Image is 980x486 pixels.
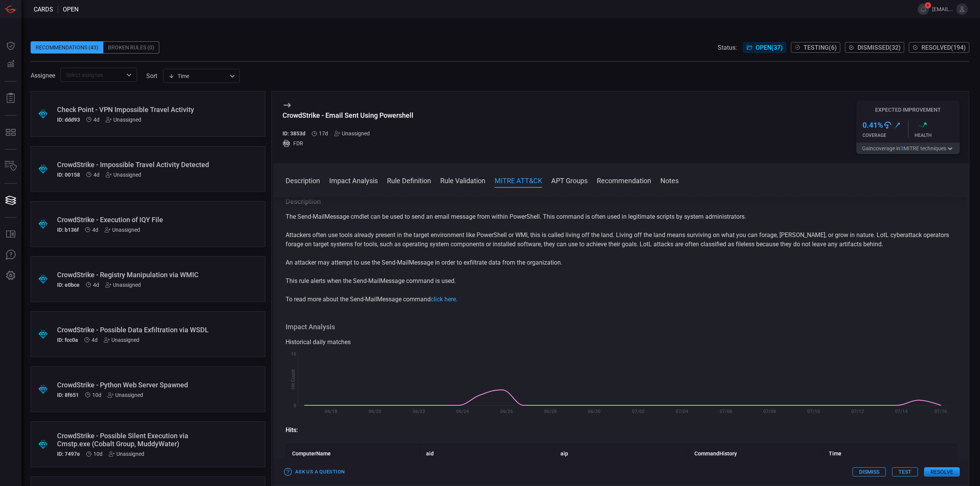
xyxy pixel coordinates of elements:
[694,450,737,457] strong: CommandHistory
[924,467,960,476] button: Resolve
[862,133,908,138] div: Coverage
[92,227,98,233] span: Aug 10, 2025 12:24 AM
[829,450,841,457] strong: Time
[319,130,328,137] span: Jul 27, 2025 3:14 AM
[544,409,557,414] text: 06/28
[291,370,296,390] text: Hit Count
[93,451,103,457] span: Aug 03, 2025 3:25 AM
[63,6,78,13] span: open
[57,227,79,233] h5: ID: b136f
[31,41,103,54] div: Recommendations (43)
[286,426,298,434] strong: Hits:
[108,392,143,398] div: Unassigned
[426,450,434,457] strong: aid
[756,44,783,51] span: Open ( 37 )
[31,72,55,79] span: Assignee
[932,6,953,12] span: [EMAIL_ADDRESS][DOMAIN_NAME]
[921,44,966,51] span: Resolved ( 194 )
[856,143,960,154] button: Gaincoverage in3MITRE techniques
[431,296,457,303] a: click here.
[57,216,210,224] div: CrowdStrike - Execution of IQY File
[334,130,370,137] div: Unassigned
[286,258,957,267] p: An attacker may attempt to use the Send-MailMessage in order to exfiltrate data from the organiza...
[2,191,20,210] button: Cards
[804,44,837,51] span: Testing ( 6 )
[2,246,20,264] button: Ask Us A Question
[92,392,101,398] span: Aug 03, 2025 3:25 AM
[856,107,960,113] h5: Expected Improvement
[857,44,901,51] span: Dismissed ( 32 )
[63,70,122,80] input: Select assignee
[413,409,425,414] text: 06/22
[57,337,78,343] h5: ID: fcc0a
[146,72,157,80] label: sort
[57,106,210,114] div: Check Point - VPN Impossible Travel Activity
[109,451,144,457] div: Unassigned
[676,409,688,414] text: 07/04
[895,409,908,414] text: 07/14
[57,326,210,334] div: CrowdStrike - Possible Data Exfiltration via WSDL
[369,409,381,414] text: 06/20
[862,120,883,130] h3: 0.41 %
[934,409,947,414] text: 07/16
[103,41,159,54] div: Broken Rules (0)
[597,176,651,185] button: Recommendation
[2,89,20,107] button: Reports
[124,70,134,80] button: Open
[57,392,79,398] h5: ID: 8f651
[495,176,542,185] button: MITRE ATT&CK
[853,467,886,476] button: Dismiss
[283,130,305,137] h5: ID: 3853d
[286,322,957,332] h3: Impact Analysis
[632,409,645,414] text: 07/02
[106,117,141,123] div: Unassigned
[291,351,296,357] text: 10
[292,450,331,457] strong: ComputerName
[93,117,100,123] span: Aug 10, 2025 12:24 AM
[91,337,98,343] span: Aug 10, 2025 12:24 AM
[918,3,929,15] button: 6
[560,450,568,457] strong: aip
[440,176,485,185] button: Rule Validation
[286,212,957,221] p: The Send-MailMessage cmdlet can be used to send an email message from within PowerShell. This com...
[2,37,20,55] button: Dashboard
[660,176,679,185] button: Notes
[845,42,904,53] button: Dismissed(32)
[588,409,601,414] text: 06/30
[105,227,140,233] div: Unassigned
[57,282,80,288] h5: ID: e0bce
[57,271,210,279] div: CrowdStrike - Registry Manipulation via WMIC
[500,409,513,414] text: 06/26
[286,295,957,304] p: To read more about the Send-MailMessage command
[2,157,20,176] button: Inventory
[2,123,20,141] button: MITRE - Detection Posture
[325,409,337,414] text: 06/18
[283,466,346,478] button: Ask Us a Question
[286,338,957,347] div: Historical daily matches
[283,111,413,119] div: CrowdStrike - Email Sent Using Powershell
[57,451,80,457] h5: ID: 7497e
[892,467,918,476] button: Test
[925,2,931,8] span: 6
[743,42,786,53] button: Open(37)
[286,176,320,185] button: Description
[105,282,141,288] div: Unassigned
[106,172,141,178] div: Unassigned
[168,72,227,80] div: Time
[551,176,588,185] button: APT Groups
[93,172,100,178] span: Aug 10, 2025 12:24 AM
[57,117,80,123] h5: ID: ddd93
[2,267,20,285] button: Preferences
[57,381,210,389] div: CrowdStrike - Python Web Server Spawned
[57,161,210,169] div: CrowdStrike - Impossible Travel Activity Detected
[329,176,378,185] button: Impact Analysis
[294,403,296,408] text: 0
[2,55,20,73] button: Detections
[104,337,139,343] div: Unassigned
[718,44,737,51] span: Status:
[286,231,957,249] p: Attackers often use tools already present in the target environment like PowerShell or WMI, this ...
[283,140,413,147] div: FDR
[34,6,53,13] span: Cards
[456,409,469,414] text: 06/24
[286,276,957,286] p: This rule alerts when the Send-MailMessage command is used.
